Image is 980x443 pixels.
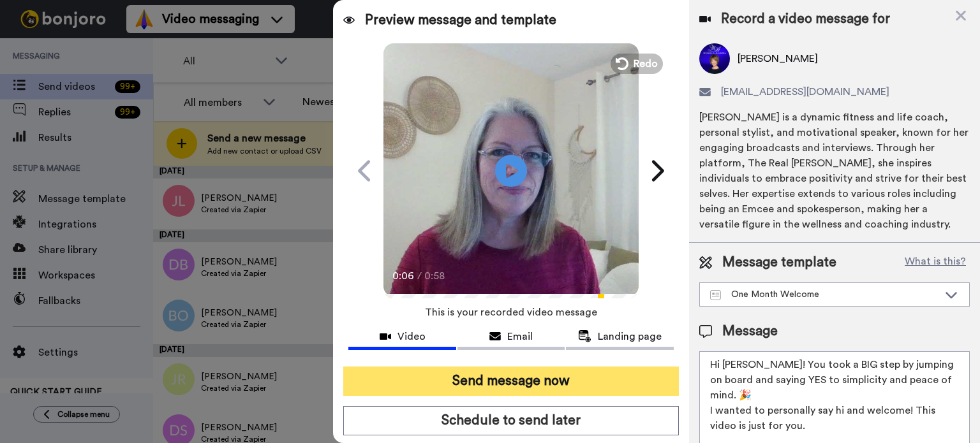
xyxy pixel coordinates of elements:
[722,322,778,341] span: Message
[343,406,679,435] button: Schedule to send later
[343,367,679,396] button: Send message now
[507,329,533,344] span: Email
[722,253,836,272] span: Message template
[699,110,970,232] div: [PERSON_NAME] is a dynamic fitness and life coach, personal stylist, and motivational speaker, kn...
[598,329,662,344] span: Landing page
[425,298,597,326] span: This is your recorded video message
[710,290,721,300] img: Message-temps.svg
[397,329,426,344] span: Video
[901,253,970,272] button: What is this?
[710,288,939,301] div: One Month Welcome
[721,84,889,99] span: [EMAIL_ADDRESS][DOMAIN_NAME]
[417,268,422,284] span: /
[392,268,415,284] span: 0:06
[424,268,447,284] span: 0:58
